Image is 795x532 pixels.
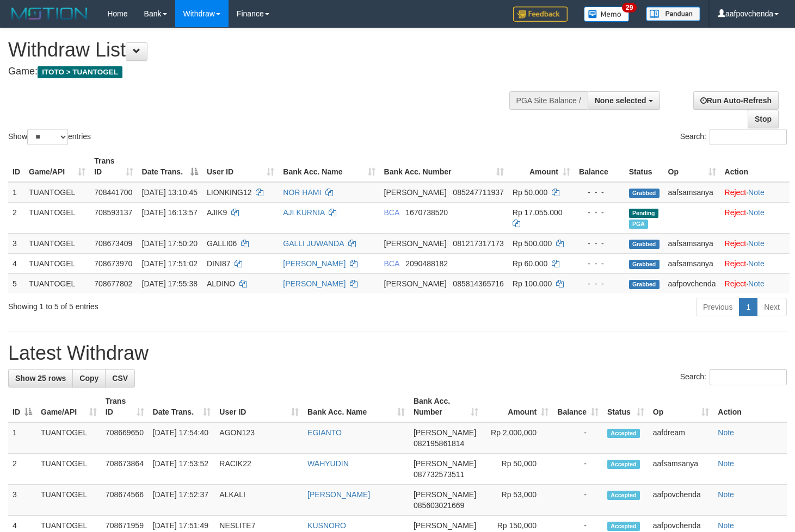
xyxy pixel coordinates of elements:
td: 3 [8,485,36,516]
select: Showentries [27,129,68,145]
th: Op: activate to sort column ascending [664,151,720,182]
td: 1 [8,422,36,454]
span: [PERSON_NAME] [384,239,447,248]
img: panduan.png [646,7,700,21]
span: Copy 082195861814 to clipboard [414,439,464,448]
td: Rp 50,000 [483,454,553,485]
th: Op: activate to sort column ascending [649,391,714,422]
a: Note [718,428,734,437]
th: ID [8,151,24,182]
span: Rp 60.000 [513,259,548,268]
span: BCA [384,259,399,268]
span: Rp 17.055.000 [513,208,563,217]
td: · [720,233,790,253]
span: Marked by aafdream [629,220,648,229]
td: - [553,485,603,516]
span: [DATE] 13:10:45 [142,188,198,197]
span: Copy 085603021669 to clipboard [414,501,464,510]
th: Trans ID: activate to sort column ascending [90,151,137,182]
a: EGIANTO [307,428,342,437]
a: Stop [748,110,779,128]
input: Search: [710,369,787,385]
td: aafsamsanya [664,182,720,203]
span: Grabbed [629,189,660,198]
a: [PERSON_NAME] [283,279,346,288]
span: LIONKING12 [207,188,251,197]
th: Action [713,391,787,422]
span: Copy 085814365716 to clipboard [453,279,503,288]
span: None selected [595,96,646,105]
span: [DATE] 16:13:57 [142,208,198,217]
span: Accepted [607,460,640,469]
a: KUSNORO [307,521,346,530]
td: 2 [8,454,36,485]
td: aafdream [649,422,714,454]
span: [PERSON_NAME] [384,279,447,288]
td: [DATE] 17:52:37 [149,485,215,516]
a: Note [718,521,734,530]
td: · [720,273,790,293]
span: 708677802 [94,279,132,288]
span: Accepted [607,429,640,438]
th: Game/API: activate to sort column ascending [24,151,90,182]
td: aafpovchenda [664,273,720,293]
a: Reject [725,188,747,197]
a: [PERSON_NAME] [283,259,346,268]
a: NOR HAMI [283,188,321,197]
td: 708669650 [101,422,149,454]
td: ALKALI [215,485,303,516]
div: - - - [579,187,620,198]
th: Bank Acc. Name: activate to sort column ascending [279,151,379,182]
td: 5 [8,273,24,293]
a: Previous [696,298,739,316]
div: PGA Site Balance / [509,91,588,110]
td: TUANTOGEL [36,422,101,454]
td: 708673864 [101,454,149,485]
td: RACIK22 [215,454,303,485]
a: GALLI JUWANDA [283,239,344,248]
h1: Latest Withdraw [8,342,787,364]
h4: Game: [8,66,519,77]
td: 708674566 [101,485,149,516]
td: TUANTOGEL [24,182,90,203]
a: Note [718,459,734,468]
span: Copy 085247711937 to clipboard [453,188,503,197]
td: TUANTOGEL [24,273,90,293]
span: ALDINO [207,279,235,288]
td: · [720,182,790,203]
span: [PERSON_NAME] [384,188,447,197]
a: 1 [739,298,757,316]
th: Status [625,151,664,182]
a: Reject [725,279,747,288]
span: BCA [384,208,399,217]
a: Note [748,259,765,268]
th: ID: activate to sort column descending [8,391,36,422]
div: - - - [579,278,620,289]
a: Run Auto-Refresh [693,91,779,110]
a: Reject [725,239,747,248]
span: Show 25 rows [15,374,66,383]
a: Note [748,279,765,288]
th: Balance: activate to sort column ascending [553,391,603,422]
th: Bank Acc. Number: activate to sort column ascending [380,151,508,182]
span: ITOTO > TUANTOGEL [38,66,122,78]
label: Search: [680,129,787,145]
span: Pending [629,209,658,218]
td: 3 [8,233,24,253]
span: Copy 2090488182 to clipboard [405,259,448,268]
h1: Withdraw List [8,39,519,61]
td: TUANTOGEL [24,233,90,253]
span: [DATE] 17:51:02 [142,259,198,268]
span: 708441700 [94,188,132,197]
button: None selected [588,91,660,110]
span: [DATE] 17:55:38 [142,279,198,288]
td: - [553,454,603,485]
div: - - - [579,207,620,218]
span: [DATE] 17:50:20 [142,239,198,248]
a: AJI KURNIA [283,208,324,217]
span: 29 [622,3,637,12]
label: Show entries [8,129,91,145]
td: AGON123 [215,422,303,454]
th: Amount: activate to sort column ascending [508,151,575,182]
td: TUANTOGEL [24,253,90,273]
